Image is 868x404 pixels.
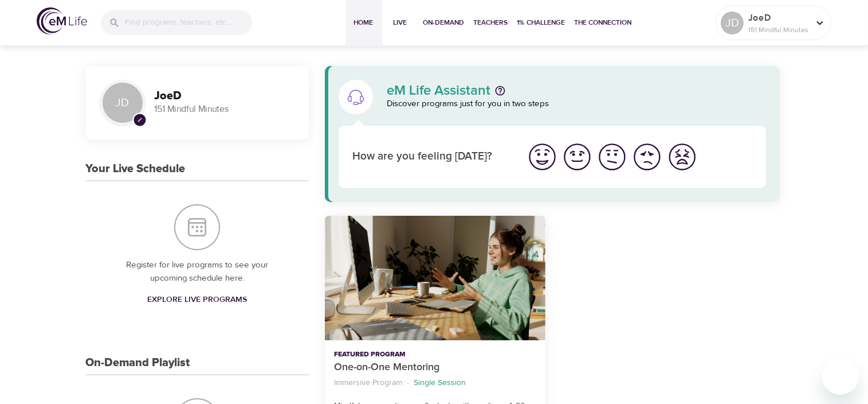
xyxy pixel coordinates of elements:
span: 1% Challenge [517,17,565,29]
p: How are you feeling [DATE]? [352,149,511,165]
img: worst [666,141,698,173]
img: Your Live Schedule [174,204,220,250]
span: Home [350,17,378,29]
img: bad [631,141,663,173]
span: Explore Live Programs [147,293,247,307]
a: Explore Live Programs [143,289,252,310]
span: Live [387,17,414,29]
div: JD [721,11,744,34]
button: I'm feeling worst [665,139,700,174]
iframe: Button to launch messaging window [822,358,859,395]
button: I'm feeling bad [630,139,665,174]
p: Immersive Program [334,377,402,389]
img: logo [37,7,87,34]
button: I'm feeling ok [595,139,630,174]
p: Discover programs just for you in two steps [387,98,767,111]
h3: On-Demand Playlist [86,356,190,370]
img: eM Life Assistant [347,88,365,106]
p: One-on-One Mentoring [334,360,536,375]
button: One-on-One Mentoring [325,216,545,340]
p: Register for live programs to see your upcoming schedule here. [109,259,286,285]
img: ok [596,141,628,173]
li: · [407,375,409,391]
span: The Connection [575,17,632,29]
input: Find programs, teachers, etc... [125,10,252,35]
p: JoeD [748,11,809,25]
h3: Your Live Schedule [86,162,186,176]
p: eM Life Assistant [387,84,490,98]
span: Teachers [474,17,508,29]
img: good [561,141,593,173]
p: Featured Program [334,349,536,360]
button: I'm feeling great [525,139,560,174]
p: 151 Mindful Minutes [155,103,295,116]
div: JD [100,80,146,126]
h3: JoeD [155,90,295,103]
p: 151 Mindful Minutes [748,25,809,35]
img: great [527,141,558,173]
p: Single Session [414,377,466,389]
button: I'm feeling good [560,139,595,174]
nav: breadcrumb [334,375,536,391]
span: On-Demand [423,17,465,29]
